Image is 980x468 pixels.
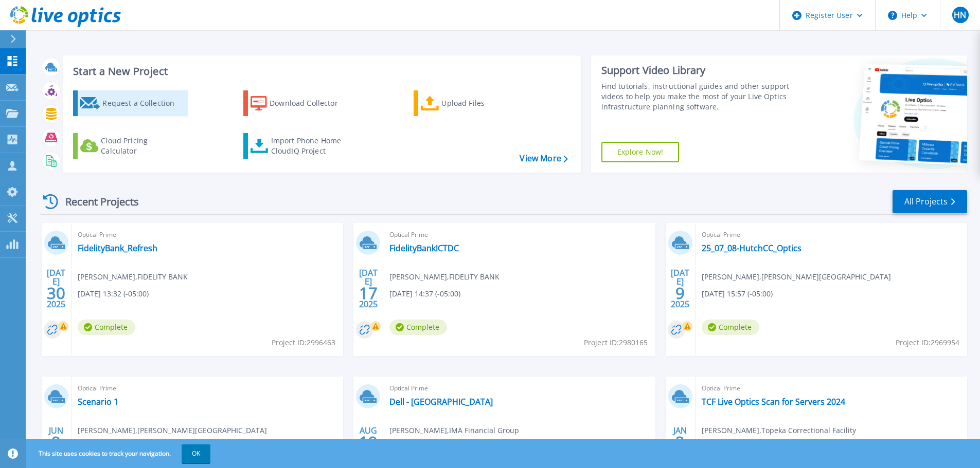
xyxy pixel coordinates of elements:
[389,320,447,335] span: Complete
[441,93,524,114] div: Upload Files
[73,90,188,116] a: Request a Collection
[414,90,528,116] a: Upload Files
[601,142,680,162] a: Explore Now!
[78,243,157,253] a: FidelityBank_Refresh
[702,243,801,253] a: 25_07_08-HutchCC_Optics
[675,289,685,297] span: 9
[520,154,567,163] a: View More
[271,136,351,156] div: Import Phone Home CloudIQ Project
[40,189,153,214] div: Recent Projects
[389,288,460,299] span: [DATE] 14:37 (-05:00)
[670,270,690,307] div: [DATE] 2025
[46,423,66,461] div: JUN 2025
[702,229,961,240] span: Optical Prime
[47,289,65,297] span: 30
[896,337,959,348] span: Project ID: 2969954
[78,271,188,283] span: [PERSON_NAME] , FIDELITY BANK
[78,288,149,299] span: [DATE] 13:32 (-05:00)
[601,64,793,77] div: Support Video Library
[78,383,337,394] span: Optical Prime
[702,288,773,299] span: [DATE] 15:57 (-05:00)
[584,337,648,348] span: Project ID: 2980165
[270,93,352,114] div: Download Collector
[675,438,685,446] span: 2
[954,11,966,19] span: HN
[78,425,267,436] span: [PERSON_NAME] , [PERSON_NAME][GEOGRAPHIC_DATA]
[359,423,378,461] div: AUG 2024
[102,93,185,114] div: Request a Collection
[702,383,961,394] span: Optical Prime
[389,397,493,407] a: Dell - [GEOGRAPHIC_DATA]
[670,423,690,461] div: JAN 2024
[359,438,378,446] span: 19
[101,136,183,156] div: Cloud Pricing Calculator
[46,270,66,307] div: [DATE] 2025
[28,444,210,463] span: This site uses cookies to track your navigation.
[702,425,856,436] span: [PERSON_NAME] , Topeka Correctional Facility
[359,270,378,307] div: [DATE] 2025
[78,229,337,240] span: Optical Prime
[182,444,210,463] button: OK
[389,229,649,240] span: Optical Prime
[73,133,188,159] a: Cloud Pricing Calculator
[702,320,759,335] span: Complete
[601,81,793,112] div: Find tutorials, instructional guides and other support videos to help you make the most of your L...
[389,425,519,436] span: [PERSON_NAME] , IMA Financial Group
[73,66,567,77] h3: Start a New Project
[78,320,135,335] span: Complete
[243,90,358,116] a: Download Collector
[272,337,335,348] span: Project ID: 2996463
[893,190,967,213] a: All Projects
[702,271,891,283] span: [PERSON_NAME] , [PERSON_NAME][GEOGRAPHIC_DATA]
[51,438,61,446] span: 9
[389,271,500,283] span: [PERSON_NAME] , FIDELITY BANK
[389,383,649,394] span: Optical Prime
[78,397,118,407] a: Scenario 1
[702,397,845,407] a: TCF Live Optics Scan for Servers 2024
[389,243,459,253] a: FidelityBankICTDC
[359,289,378,297] span: 17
